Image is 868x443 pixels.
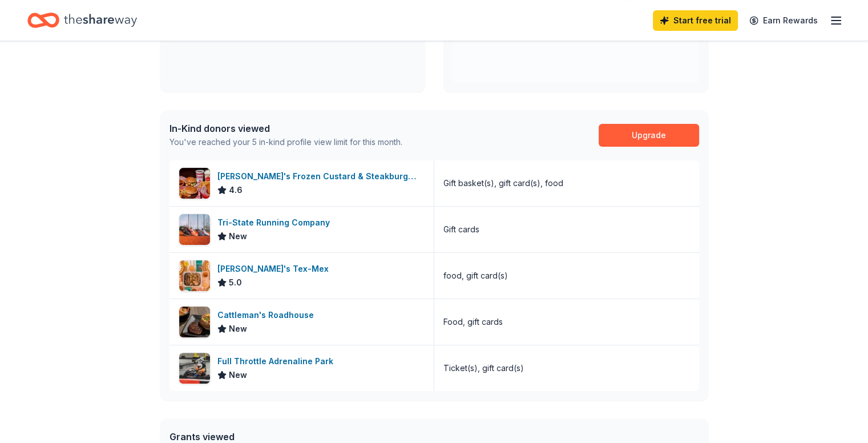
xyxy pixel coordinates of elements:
div: In-Kind donors viewed [169,122,402,135]
a: Upgrade [599,124,699,147]
span: 4.6 [229,183,243,197]
img: Image for Tri-State Running Company [179,214,210,245]
a: Start free trial [653,10,738,31]
div: Gift basket(s), gift card(s), food [443,176,563,190]
img: Image for Freddy's Frozen Custard & Steakburgers [179,168,210,199]
a: Home [27,7,137,34]
img: Image for Chuy's Tex-Mex [179,260,210,291]
div: Full Throttle Adrenaline Park [217,355,338,368]
div: Tri-State Running Company [217,216,334,229]
div: [PERSON_NAME]'s Frozen Custard & Steakburgers [217,170,425,183]
div: Ticket(s), gift card(s) [443,361,524,375]
img: Image for Full Throttle Adrenaline Park [179,353,210,384]
img: Image for Cattleman's Roadhouse [179,307,210,337]
div: Gift cards [443,223,479,236]
div: Cattleman's Roadhouse [217,308,318,322]
div: You've reached your 5 in-kind profile view limit for this month. [169,135,402,149]
span: New [229,322,247,336]
div: Food, gift cards [443,315,503,329]
span: 5.0 [229,276,242,289]
span: New [229,229,247,243]
div: food, gift card(s) [443,269,508,283]
span: New [229,368,247,382]
a: Earn Rewards [742,10,825,31]
div: [PERSON_NAME]'s Tex-Mex [217,262,333,276]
